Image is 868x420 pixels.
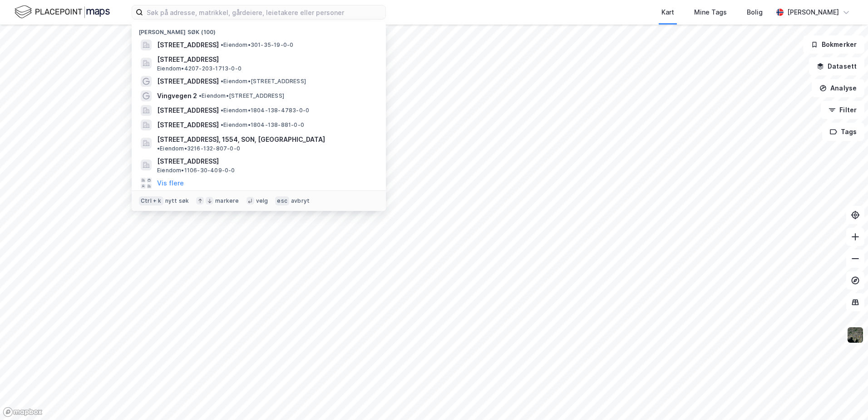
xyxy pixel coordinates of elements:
[822,123,864,141] button: Tags
[157,65,242,72] span: Eiendom • 4207-203-1713-0-0
[809,57,864,75] button: Datasett
[803,35,864,54] button: Bokmerker
[215,197,239,205] div: markere
[812,79,864,97] button: Analyse
[199,92,284,100] span: Eiendom • [STREET_ADDRESS]
[221,41,223,48] span: •
[221,78,306,85] span: Eiendom • [STREET_ADDRESS]
[3,407,43,417] a: Mapbox homepage
[661,7,674,18] div: Kart
[221,121,304,129] span: Eiendom • 1804-138-881-0-0
[157,156,375,167] span: [STREET_ADDRESS]
[221,121,223,128] span: •
[157,134,325,145] span: [STREET_ADDRESS], 1554, SON, [GEOGRAPHIC_DATA]
[157,167,235,174] span: Eiendom • 1106-30-409-0-0
[291,197,310,205] div: avbryt
[221,78,223,85] span: •
[157,145,160,152] span: •
[165,197,189,205] div: nytt søk
[221,41,293,49] span: Eiendom • 301-35-19-0-0
[157,120,219,130] span: [STREET_ADDRESS]
[157,145,240,152] span: Eiendom • 3216-132-807-0-0
[157,54,375,65] span: [STREET_ADDRESS]
[157,178,184,189] button: Vis flere
[823,376,868,420] iframe: Chat Widget
[787,7,839,18] div: [PERSON_NAME]
[199,92,202,99] span: •
[221,107,309,114] span: Eiendom • 1804-138-4783-0-0
[275,196,289,205] div: esc
[157,105,219,116] span: [STREET_ADDRESS]
[157,76,219,87] span: [STREET_ADDRESS]
[256,197,268,205] div: velg
[132,21,386,38] div: [PERSON_NAME] søk (100)
[694,7,727,18] div: Mine Tags
[821,101,864,119] button: Filter
[847,326,864,344] img: 9k=
[823,376,868,420] div: Kontrollprogram for chat
[139,196,163,205] div: Ctrl + k
[157,40,219,50] span: [STREET_ADDRESS]
[221,107,223,114] span: •
[157,90,197,101] span: Vingvegen 2
[747,7,763,18] div: Bolig
[15,4,110,20] img: logo.f888ab2527a4732fd821a326f86c7f29.svg
[143,5,385,19] input: Søk på adresse, matrikkel, gårdeiere, leietakere eller personer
